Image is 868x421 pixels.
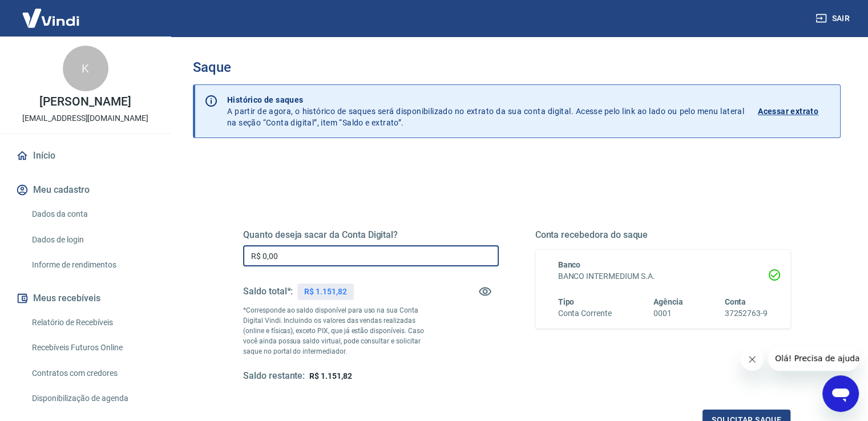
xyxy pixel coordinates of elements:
[558,307,612,319] h6: Conta Corrente
[227,94,744,128] p: A partir de agora, o histórico de saques será disponibilizado no extrato da sua conta digital. Ac...
[227,94,744,106] p: Histórico de saques
[558,270,768,282] h6: BANCO INTERMEDIUM S.A.
[14,1,88,35] img: Vindi
[243,229,499,241] h5: Quanto deseja sacar da Conta Digital?
[304,286,346,298] p: R$ 1.151,82
[724,297,746,306] span: Conta
[63,46,108,91] div: K
[813,8,854,29] button: Sair
[653,297,683,306] span: Agência
[822,375,859,412] iframe: Botão para abrir a janela de mensagens
[243,286,293,297] h5: Saldo total*:
[14,143,157,168] a: Início
[193,59,841,75] h3: Saque
[27,203,157,226] a: Dados da conta
[27,336,157,359] a: Recebíveis Futuros Online
[27,253,157,277] a: Informe de rendimentos
[653,307,683,319] h6: 0001
[22,112,148,124] p: [EMAIL_ADDRESS][DOMAIN_NAME]
[27,362,157,385] a: Contratos com credores
[309,371,352,380] span: R$ 1.151,82
[27,387,157,410] a: Disponibilização de agenda
[558,260,581,269] span: Banco
[558,297,575,306] span: Tipo
[7,8,96,17] span: Olá! Precisa de ajuda?
[14,177,157,203] button: Meu cadastro
[758,106,818,117] p: Acessar extrato
[14,286,157,311] button: Meus recebíveis
[243,305,435,357] p: *Corresponde ao saldo disponível para uso na sua Conta Digital Vindi. Incluindo os valores das ve...
[535,229,791,241] h5: Conta recebedora do saque
[741,348,764,371] iframe: Fechar mensagem
[724,307,768,319] h6: 37252763-9
[758,94,831,128] a: Acessar extrato
[27,228,157,252] a: Dados de login
[243,370,305,382] h5: Saldo restante:
[27,311,157,334] a: Relatório de Recebíveis
[768,346,859,371] iframe: Mensagem da empresa
[39,96,131,108] p: [PERSON_NAME]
